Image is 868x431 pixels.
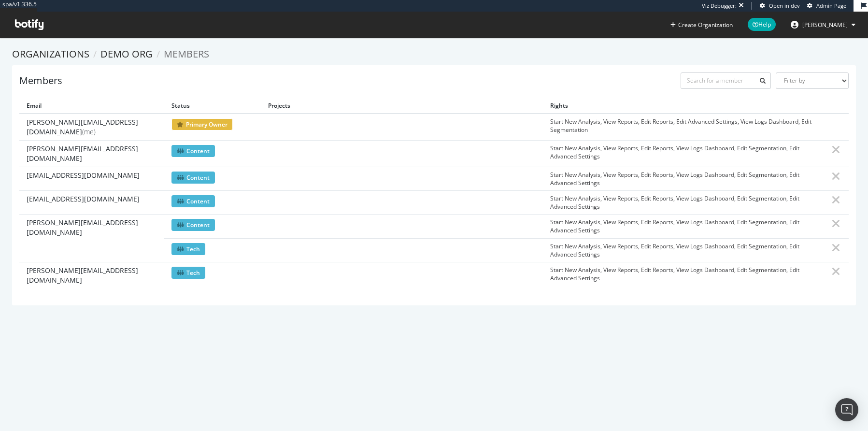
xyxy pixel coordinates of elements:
th: Projects [261,98,543,114]
div: Viz Debugger: [702,2,737,10]
h1: Members [19,75,62,86]
td: Start New Analysis, View Reports, Edit Reports, View Logs Dashboard, Edit Segmentation, Edit Adva... [543,215,825,238]
span: (me) [82,127,96,136]
span: Tech [171,267,205,279]
a: Demo org [100,47,153,60]
td: Start New Analysis, View Reports, Edit Reports, View Logs Dashboard, Edit Segmentation, Edit Adva... [543,140,825,167]
span: Content [171,145,215,157]
span: Content [171,172,215,184]
input: Search for a member [681,72,771,89]
button: Create Organization [670,20,733,29]
td: Start New Analysis, View Reports, Edit Reports, View Logs Dashboard, Edit Segmentation, Edit Adva... [543,238,825,262]
button: [PERSON_NAME] [783,17,863,32]
th: Rights [543,98,825,114]
span: Content [171,219,215,231]
a: Admin Page [807,2,846,10]
div: Open Intercom Messenger [835,398,858,421]
span: [EMAIL_ADDRESS][DOMAIN_NAME] [27,194,140,204]
span: [PERSON_NAME][EMAIL_ADDRESS][DOMAIN_NAME] [27,144,157,163]
span: Admin Page [816,2,846,9]
th: Status [164,98,261,114]
ol: breadcrumbs [12,47,856,61]
span: [EMAIL_ADDRESS][DOMAIN_NAME] [27,171,140,180]
span: primary owner [171,118,233,130]
span: Tech [171,243,205,255]
td: Start New Analysis, View Reports, Edit Reports, View Logs Dashboard, Edit Segmentation, Edit Adva... [543,262,825,288]
th: Email [19,98,164,114]
a: Open in dev [760,2,800,10]
span: Help [748,18,776,31]
span: Members [164,47,209,60]
td: Start New Analysis, View Reports, Edit Reports, Edit Advanced Settings, View Logs Dashboard, Edit... [543,114,825,141]
span: [PERSON_NAME][EMAIL_ADDRESS][DOMAIN_NAME] [27,266,157,285]
span: Open in dev [769,2,800,9]
td: Start New Analysis, View Reports, Edit Reports, View Logs Dashboard, Edit Segmentation, Edit Adva... [543,167,825,190]
span: [PERSON_NAME][EMAIL_ADDRESS][DOMAIN_NAME] [27,117,157,137]
span: colleen [802,21,848,29]
a: Organizations [12,47,89,60]
td: Start New Analysis, View Reports, Edit Reports, View Logs Dashboard, Edit Segmentation, Edit Adva... [543,190,825,214]
span: Content [171,195,215,207]
span: [PERSON_NAME][EMAIL_ADDRESS][DOMAIN_NAME] [27,218,157,237]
